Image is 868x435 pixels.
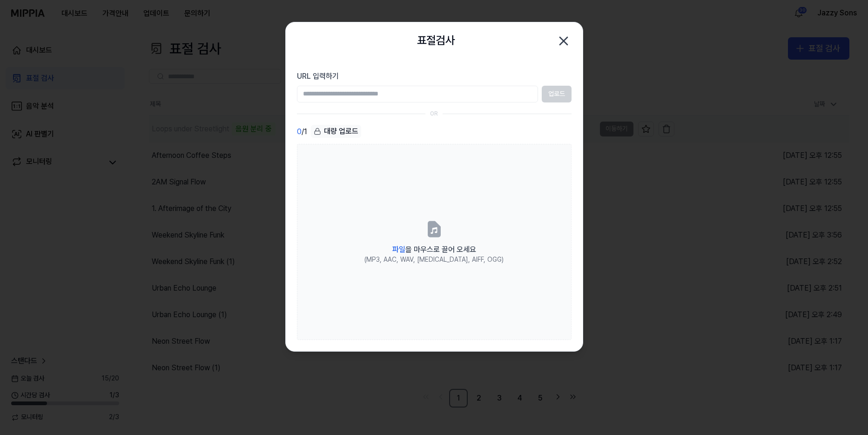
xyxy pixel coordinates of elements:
span: 을 마우스로 끌어 오세요 [392,245,476,254]
label: URL 입력하기 [297,71,572,82]
div: 대량 업로드 [311,125,361,138]
div: OR [430,110,438,118]
div: / 1 [297,125,307,138]
span: 0 [297,126,302,137]
span: 파일 [392,245,405,254]
div: (MP3, AAC, WAV, [MEDICAL_DATA], AIFF, OGG) [364,255,504,265]
button: 대량 업로드 [311,125,361,138]
h2: 표절검사 [417,32,455,49]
